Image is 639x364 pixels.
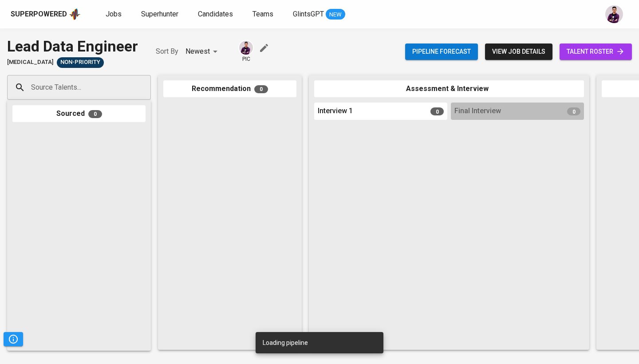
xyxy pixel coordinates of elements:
[430,107,444,115] span: 0
[11,9,67,20] div: Superpowered
[7,36,138,57] div: Lead Data Engineer
[185,44,221,60] div: Newest
[4,332,23,346] button: Pipeline Triggers
[106,9,123,20] a: Jobs
[57,58,104,67] span: Non-Priority
[293,10,324,18] span: GlintsGPT
[326,10,345,19] span: NEW
[12,105,146,123] div: Sourced
[69,8,81,21] img: app logo
[156,46,178,57] p: Sort By
[163,80,296,98] div: Recommendation
[560,44,632,60] a: talent roster
[198,9,235,20] a: Candidates
[141,10,178,18] span: Superhunter
[239,41,253,55] img: erwin@glints.com
[238,40,254,63] div: pic
[454,106,501,116] span: Final Interview
[254,85,268,93] span: 0
[567,107,580,115] span: 0
[314,80,584,98] div: Assessment & Interview
[318,106,353,116] span: Interview 1
[263,335,308,351] div: Loading pipeline
[492,46,545,57] span: view job details
[11,8,81,21] a: Superpoweredapp logo
[605,5,623,23] img: erwin@glints.com
[106,10,122,18] span: Jobs
[88,110,102,118] span: 0
[146,87,148,88] button: Open
[252,9,275,20] a: Teams
[412,46,471,57] span: Pipeline forecast
[57,57,104,68] div: Sufficient Talents in Pipeline
[141,9,180,20] a: Superhunter
[198,10,233,18] span: Candidates
[485,44,552,60] button: view job details
[405,44,478,60] button: Pipeline forecast
[7,58,53,67] span: [MEDICAL_DATA]
[567,46,625,57] span: talent roster
[293,9,345,20] a: GlintsGPT NEW
[185,46,210,57] p: Newest
[252,10,273,18] span: Teams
